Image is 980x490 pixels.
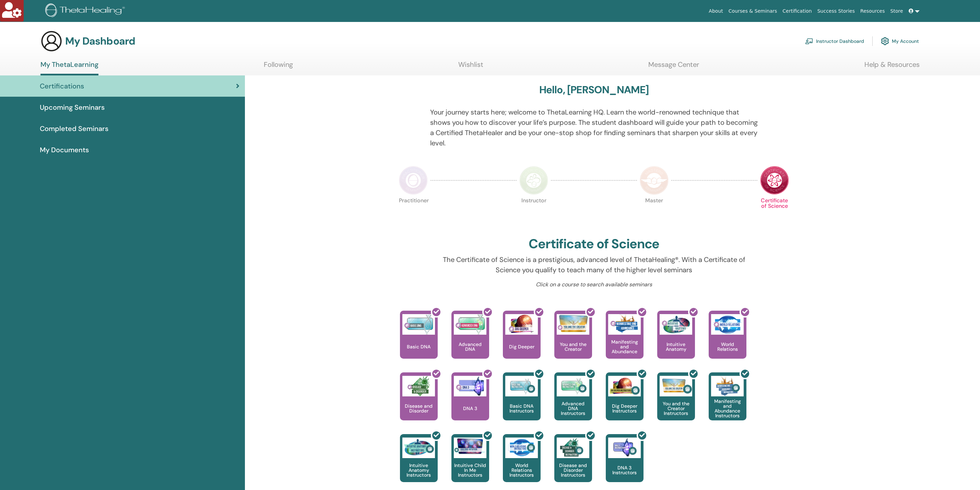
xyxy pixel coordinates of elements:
a: Help & Resources [864,60,920,74]
p: Disease and Disorder Instructors [554,463,592,477]
span: Completed Seminars [40,123,108,134]
img: Advanced DNA Instructors [557,376,589,396]
p: Manifesting and Abundance [606,339,644,354]
p: You and the Creator Instructors [657,401,695,416]
img: Intuitive Anatomy Instructors [402,438,435,458]
p: Intuitive Anatomy [657,342,695,351]
p: Disease and Disorder [400,404,438,413]
a: Disease and Disorder Disease and Disorder [400,372,438,434]
img: You and the Creator [557,314,589,333]
a: My ThetaLearning [40,60,98,75]
a: Store [888,5,906,17]
a: My Account [881,34,919,49]
a: World Relations World Relations [709,311,746,372]
a: Message Center [648,60,699,74]
p: Manifesting and Abundance Instructors [709,399,746,418]
a: Courses & Seminars [726,5,780,17]
img: DNA 3 Instructors [608,438,641,458]
img: Practitioner [399,166,428,195]
a: Manifesting and Abundance Instructors Manifesting and Abundance Instructors [709,372,746,434]
p: You and the Creator [554,342,592,351]
h3: Hello, [PERSON_NAME] [539,84,649,96]
img: Basic DNA Instructors [505,376,538,396]
a: Dig Deeper Dig Deeper [503,311,541,372]
p: Advanced DNA Instructors [554,401,592,416]
h3: My Dashboard [65,35,135,47]
img: Dig Deeper Instructors [608,376,641,396]
p: World Relations [709,342,746,351]
p: Dig Deeper [506,344,537,349]
img: Master [640,166,669,195]
p: Certificate of Science [760,198,789,227]
a: Certification [780,5,814,17]
a: Resources [858,5,888,17]
a: About [706,5,725,17]
a: Following [264,60,293,74]
img: cog.svg [881,35,889,47]
img: Intuitive Child In Me Instructors [454,438,486,454]
a: Manifesting and Abundance Manifesting and Abundance [606,311,644,372]
p: Your journey starts here; welcome to ThetaLearning HQ. Learn the world-renowned technique that sh... [430,107,758,148]
a: DNA 3 DNA 3 [451,372,489,434]
img: chalkboard-teacher.svg [805,38,813,44]
a: Dig Deeper Instructors Dig Deeper Instructors [606,372,644,434]
img: Manifesting and Abundance [608,314,641,335]
a: Basic DNA Instructors Basic DNA Instructors [503,372,541,434]
a: You and the Creator Instructors You and the Creator Instructors [657,372,695,434]
p: Intuitive Anatomy Instructors [400,463,438,477]
span: Certifications [40,81,84,91]
p: Intuitive Child In Me Instructors [451,463,489,477]
img: generic-user-icon.jpg [40,30,62,52]
a: Basic DNA Basic DNA [400,311,438,372]
img: World Relations [711,314,744,335]
img: Disease and Disorder [402,376,435,396]
img: Intuitive Anatomy [660,314,692,335]
p: The Certificate of Science is a prestigious, advanced level of ThetaHealing®. With a Certificate ... [430,254,758,275]
a: Instructor Dashboard [805,34,864,49]
a: Advanced DNA Instructors Advanced DNA Instructors [554,372,592,434]
img: DNA 3 [454,376,486,396]
img: Disease and Disorder Instructors [557,438,589,458]
p: World Relations Instructors [503,463,541,477]
img: World Relations Instructors [505,438,538,458]
span: Upcoming Seminars [40,102,105,112]
a: Wishlist [458,60,483,74]
h2: Certificate of Science [529,236,660,252]
p: Master [640,198,669,227]
a: You and the Creator You and the Creator [554,311,592,372]
p: Advanced DNA [451,342,489,351]
img: You and the Creator Instructors [660,376,692,396]
p: Click on a course to search available seminars [430,280,758,289]
img: Certificate of Science [760,166,789,195]
a: Success Stories [815,5,858,17]
a: Advanced DNA Advanced DNA [451,311,489,372]
p: Dig Deeper Instructors [606,404,644,413]
p: Basic DNA Instructors [503,404,541,413]
img: Advanced DNA [454,314,486,335]
img: Instructor [519,166,548,195]
img: Basic DNA [402,314,435,335]
img: logo.png [45,3,127,19]
span: My Documents [40,145,89,155]
img: Dig Deeper [505,314,538,335]
p: Instructor [519,198,548,227]
img: Manifesting and Abundance Instructors [711,376,744,396]
p: DNA 3 Instructors [606,465,644,475]
p: Practitioner [399,198,428,227]
a: Intuitive Anatomy Intuitive Anatomy [657,311,695,372]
